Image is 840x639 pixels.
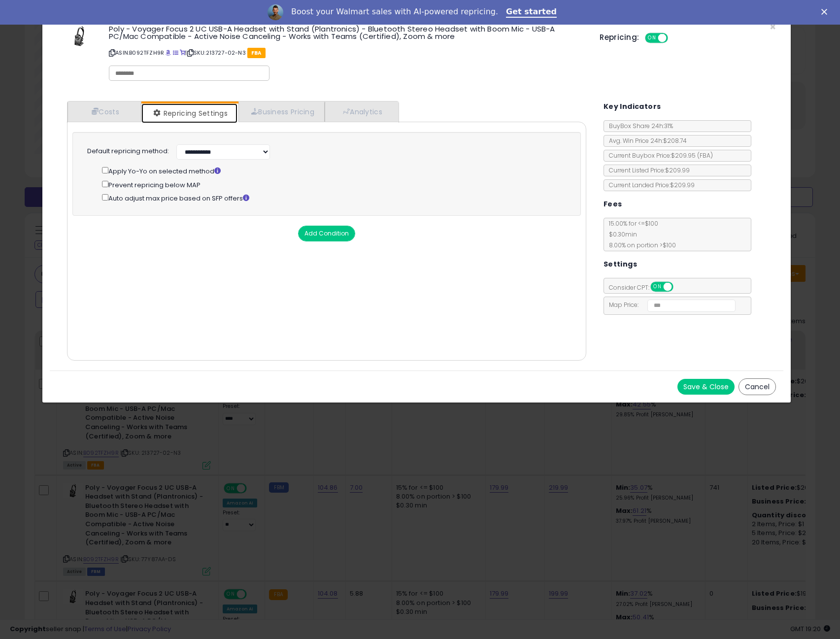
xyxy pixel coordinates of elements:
a: Your listing only [180,49,185,57]
span: 15.00 % for <= $100 [604,219,676,249]
a: Business Pricing [238,101,325,122]
div: Close [821,9,831,15]
h5: Fees [604,198,622,210]
span: OFF [667,34,682,42]
h3: Poly - Voyager Focus 2 UC USB-A Headset with Stand (Plantronics) - Bluetooth Stereo Headset with ... [109,25,585,40]
label: Default repricing method: [87,147,169,156]
span: Consider CPT: [604,283,686,292]
div: Prevent repricing below MAP [102,179,566,190]
span: OFF [672,283,687,291]
button: Save & Close [677,379,735,395]
p: ASIN: B092TFZH9R | SKU: 213727-02-N3 [109,45,585,61]
span: $209.95 [671,151,713,160]
a: All offer listings [173,49,178,57]
div: Auto adjust max price based on SFP offers [102,192,566,203]
span: ( FBA ) [697,151,713,160]
h5: Repricing: [600,34,639,41]
button: Cancel [739,378,776,395]
a: Analytics [325,101,398,122]
img: 31oRZ4Q47bL._SL60_.jpg [65,25,94,47]
a: Get started [506,7,557,18]
div: Boost your Walmart sales with AI-powered repricing. [291,7,498,17]
span: FBA [247,48,266,58]
a: BuyBox page [166,49,171,57]
span: Current Listed Price: $209.99 [604,166,690,174]
div: Apply Yo-Yo on selected method [102,165,566,176]
button: Add Condition [298,226,355,241]
span: × [770,20,776,34]
span: ON [651,283,664,291]
a: Costs [67,101,141,122]
span: Map Price: [604,301,736,309]
span: 8.00 % on portion > $100 [604,241,676,249]
span: BuyBox Share 24h: 31% [604,122,673,130]
img: Profile image for Adrian [268,4,283,20]
span: Current Landed Price: $209.99 [604,181,695,189]
span: ON [646,34,659,42]
h5: Key Indicators [604,101,661,113]
h5: Settings [604,258,637,270]
span: Current Buybox Price: [604,151,713,160]
a: Repricing Settings [141,103,238,123]
span: $0.30 min [604,230,637,238]
span: Avg. Win Price 24h: $208.74 [604,136,687,145]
